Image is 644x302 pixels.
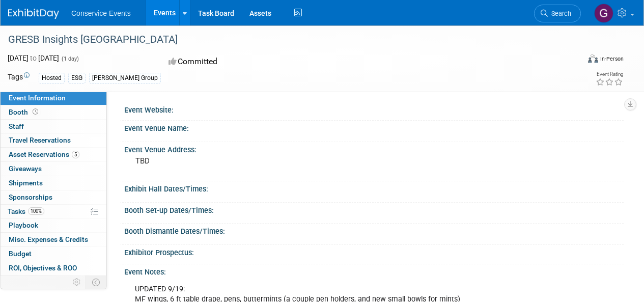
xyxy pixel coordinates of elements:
img: Gayle Reese [594,4,613,23]
div: Event Venue Address: [124,142,624,155]
a: Search [534,5,581,22]
span: (1 day) [61,56,79,62]
a: Event Information [1,91,106,105]
a: Staff [1,120,106,133]
div: Hosted [39,73,65,84]
a: Giveaways [1,162,106,176]
div: ESG [68,73,86,84]
td: Toggle Event Tabs [86,276,107,289]
span: Booth [9,108,40,116]
a: Misc. Expenses & Credits [1,233,106,246]
span: Conservice Events [71,9,131,17]
span: Event Information [9,94,66,102]
div: Booth Dismantle Dates/Times: [124,224,624,236]
div: Committed [165,53,360,71]
td: Tags [8,72,30,84]
span: Booth not reserved yet [31,108,40,116]
span: Tasks [8,207,44,215]
div: Event Venue Name: [124,121,624,133]
span: to [29,54,38,62]
span: Misc. Expenses & Credits [9,235,88,243]
div: Event Website: [124,102,624,115]
a: Tasks100% [1,205,106,218]
a: Shipments [1,176,106,190]
div: Exhibitor Prospectus: [124,245,624,258]
span: Playbook [9,221,38,229]
div: In-Person [600,55,624,63]
a: ROI, Objectives & ROO [1,261,106,275]
div: Event Format [534,53,624,68]
td: Personalize Event Tab Strip [68,276,86,289]
span: ROI, Objectives & ROO [9,264,77,272]
span: Giveaways [9,164,42,173]
span: Sponsorships [9,193,52,201]
span: Asset Reservations [9,150,79,158]
div: Booth Set-up Dates/Times: [124,203,624,215]
span: Search [548,10,571,17]
span: Staff [9,122,24,130]
div: Event Rating [596,72,623,77]
a: Booth [1,105,106,119]
span: 5 [72,151,79,158]
div: GRESB Insights [GEOGRAPHIC_DATA] [5,31,571,49]
span: 100% [28,207,44,215]
span: Budget [9,250,32,258]
img: Format-Inperson.png [588,54,598,63]
pre: TBD [135,156,321,166]
a: Asset Reservations5 [1,148,106,161]
span: Travel Reservations [9,136,71,144]
span: Shipments [9,179,43,187]
a: Sponsorships [1,190,106,204]
a: Travel Reservations [1,133,106,147]
a: Budget [1,247,106,261]
div: Event Notes: [124,264,624,277]
a: Playbook [1,218,106,232]
span: [DATE] [DATE] [8,54,59,62]
div: [PERSON_NAME] Group [89,73,161,84]
div: Exhibit Hall Dates/Times: [124,181,624,194]
img: ExhibitDay [8,9,59,19]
